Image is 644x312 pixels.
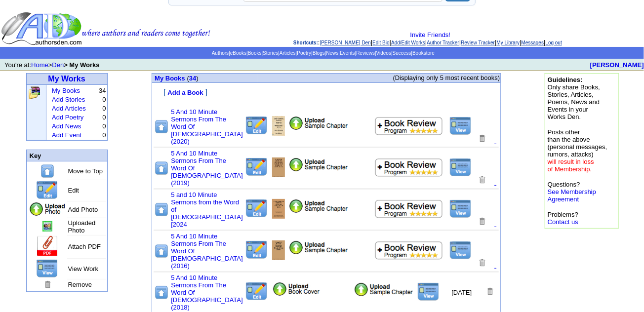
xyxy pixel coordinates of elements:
b: > My Works [64,61,99,69]
a: Author Tracker [427,40,459,45]
img: View this Title [449,241,472,260]
img: Add Attachment PDF [289,199,348,213]
img: shim.gif [153,83,156,87]
a: My Library [497,40,520,45]
img: Add/Remove Photo [272,282,321,296]
font: Posts other than the above (personal messages, rumors, attacks) [548,128,607,173]
a: Poetry [297,50,311,56]
a: Articles [280,50,296,56]
a: See Membership Agreement [548,188,596,203]
img: Remove this Page [43,280,52,289]
a: Contact us [548,218,578,226]
img: Move to top [154,285,169,300]
font: Only share Books, Stories, Articles, Poems, News and Events in your Works Den. [548,76,600,120]
img: Add Attachment [36,236,59,257]
a: Events [340,50,355,56]
img: Edit this Title [245,199,268,218]
font: View Work [68,265,99,273]
img: Removes this Title [478,175,486,185]
font: Uploaded Photo [68,219,96,234]
img: Add Attachment PDF [289,116,348,130]
a: Add Poetry [52,114,83,121]
font: 34 [99,87,106,94]
a: Add a Book [167,88,203,96]
a: Success [393,50,411,56]
img: shim.gif [153,98,156,101]
font: Edit [68,187,79,194]
span: ) [196,75,198,82]
font: will result in loss of Membership. [548,158,594,173]
img: Add Attachment PDF [289,240,348,255]
img: Add to Book Review Program [375,158,443,177]
font: 0 [102,114,106,121]
img: Edit this Title [245,116,268,135]
font: Add Photo [68,206,98,213]
a: Videos [376,50,391,56]
img: Add to Book Review Program [375,117,443,135]
font: 0 [102,96,106,103]
img: Removes this Title [478,134,486,143]
a: Blogs [313,50,325,56]
img: View this Title [449,117,472,135]
font: . [494,219,496,228]
a: My Books [52,87,80,94]
img: Add/Remove Photo [272,116,285,136]
span: ( [187,75,189,82]
a: eBooks [230,50,246,56]
img: header_logo2.gif [1,11,210,46]
img: Click to add, upload, edit and remove all your books, stories, articles and poems. [28,86,41,100]
a: Add/Edit Works [391,40,425,45]
a: My Works [48,75,85,83]
font: [DATE] [451,289,472,296]
img: View this Title [449,199,472,218]
font: You're at: > [4,61,100,69]
img: Add/Remove Photo [272,157,285,177]
font: ] [205,88,207,96]
a: [PERSON_NAME] Den [320,40,371,45]
a: Books [248,50,262,56]
a: News [326,50,339,56]
img: Add to Book Review Program [375,199,443,218]
img: Move to top [154,119,169,134]
font: Questions? [548,181,596,203]
img: Add/Remove Photo [272,199,285,219]
a: Review Tracker [461,40,495,45]
a: . [494,136,496,145]
a: Bookstore [412,50,435,56]
b: Guidelines: [548,76,583,83]
a: Invite Friends! [410,31,451,39]
img: Edit this Title [245,157,268,177]
font: Remove [68,281,92,288]
a: Log out [546,40,562,45]
img: View this Page [36,259,58,278]
a: [PERSON_NAME] [590,61,644,69]
font: [ [163,88,165,96]
font: My Books [155,75,185,82]
a: . [494,261,496,269]
img: Removes this Title [485,287,494,296]
a: Reviews [356,50,375,56]
img: Add/Remove Photo [272,240,285,260]
font: 0 [102,122,106,130]
span: Shortcuts: [293,40,318,45]
img: View this Title [417,282,440,301]
img: Move to top [154,243,169,259]
img: View this Title [449,158,472,177]
img: Edit this Title [245,240,268,260]
a: Stories [263,50,278,56]
font: Key [30,152,41,159]
img: Edit this Title [245,282,268,301]
a: Messages [522,40,544,45]
img: Add/Remove Photo [42,221,52,232]
font: Move to Top [68,167,103,175]
font: 0 [102,105,106,112]
img: Move to top [154,160,169,176]
font: Add a Book [167,89,203,96]
a: My Books [155,74,185,82]
img: Add Attachment PDF [289,157,348,172]
img: Add Attachment PDF [354,282,413,297]
img: Add to Book Review Program [375,241,443,260]
div: : | | | | | | | [212,31,643,46]
img: Removes this Title [478,258,486,268]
